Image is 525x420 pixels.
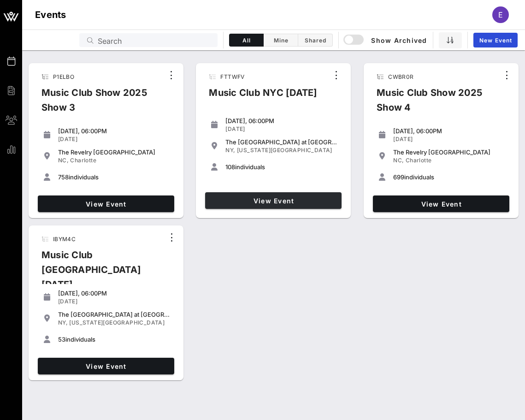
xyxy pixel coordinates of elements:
div: Music Club [GEOGRAPHIC_DATA] [DATE] [34,248,164,299]
div: The [GEOGRAPHIC_DATA] at [GEOGRAPHIC_DATA] [225,138,338,146]
span: 699 [393,173,404,181]
div: [DATE], 06:00PM [58,127,171,135]
div: individuals [393,173,506,181]
span: 53 [58,336,65,343]
div: [DATE], 06:00PM [225,117,338,124]
a: View Event [373,195,509,212]
button: Show Archived [344,32,427,48]
span: NY, [58,319,68,326]
a: View Event [38,358,174,374]
div: [DATE] [393,136,506,143]
span: NC, [58,157,69,164]
div: Music Club Show 2025 Show 4 [369,85,499,122]
span: Shared [304,37,327,44]
span: All [235,37,258,44]
span: View Event [41,200,171,208]
div: The Revelry [GEOGRAPHIC_DATA] [393,148,506,156]
span: FTTWFV [220,73,244,80]
span: [US_STATE][GEOGRAPHIC_DATA] [237,147,332,154]
span: [US_STATE][GEOGRAPHIC_DATA] [69,319,165,326]
h1: Events [35,7,66,22]
span: View Event [377,200,506,208]
div: [DATE] [58,298,171,305]
a: View Event [38,195,174,212]
span: Show Archived [345,35,427,46]
span: View Event [41,362,171,370]
div: individuals [58,173,171,181]
div: The [GEOGRAPHIC_DATA] at [GEOGRAPHIC_DATA] [58,311,171,318]
div: [DATE], 06:00PM [58,290,171,297]
button: Mine [264,34,298,47]
span: 758 [58,173,69,181]
div: [DATE] [58,136,171,143]
span: New Event [479,37,512,44]
a: New Event [473,33,518,47]
a: View Event [205,192,342,209]
div: individuals [225,163,338,171]
span: View Event [209,197,338,205]
span: P1ELBO [53,73,74,80]
div: [DATE] [225,125,338,133]
span: Charlotte [70,157,96,164]
div: The Revelry [GEOGRAPHIC_DATA] [58,148,171,156]
div: individuals [58,336,171,343]
span: E [498,10,503,19]
span: Charlotte [406,157,432,164]
span: CWBR0R [388,73,413,80]
div: [DATE], 06:00PM [393,127,506,135]
span: Mine [269,37,292,44]
div: E [492,6,509,23]
span: 108 [225,163,235,171]
div: Music Club Show 2025 Show 3 [34,85,164,122]
button: Shared [298,34,333,47]
div: Music Club NYC [DATE] [201,85,324,107]
span: NY, [225,147,235,154]
span: NC, [393,157,404,164]
span: IBYM4C [53,236,76,243]
button: All [229,34,264,47]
